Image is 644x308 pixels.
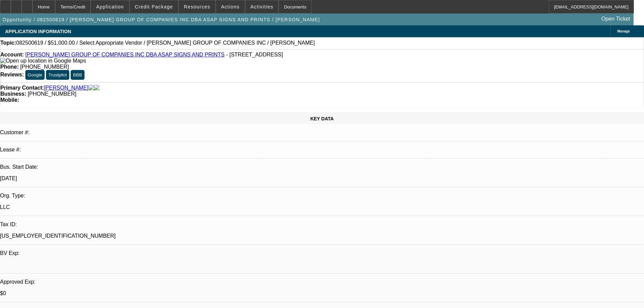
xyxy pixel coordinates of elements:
a: [PERSON_NAME] GROUP OF COMPANIES INC DBA ASAP SIGNS AND PRINTS [25,52,224,57]
a: View Google Maps [0,58,86,64]
button: BBB [71,70,85,80]
a: Open Ticket [599,13,633,25]
button: Trustpilot [46,70,69,80]
span: Resources [184,4,210,9]
span: APPLICATION INFORMATION [5,29,71,34]
strong: Business: [0,91,26,97]
strong: Primary Contact: [0,85,44,91]
strong: Topic: [0,40,16,46]
span: KEY DATA [310,116,334,121]
strong: Reviews: [0,72,24,77]
span: - [STREET_ADDRESS] [226,52,283,57]
strong: Phone: [0,64,19,70]
strong: Mobile: [0,97,19,103]
span: Manage [617,29,630,33]
button: Application [91,0,129,13]
span: Opportunity / 082500619 / [PERSON_NAME] GROUP OF COMPANIES INC DBA ASAP SIGNS AND PRINTS / [PERSO... [3,17,320,22]
span: [PHONE_NUMBER] [20,64,69,70]
span: Actions [221,4,240,9]
span: Application [96,4,124,9]
span: Credit Package [135,4,173,9]
span: Activities [251,4,273,9]
img: Open up location in Google Maps [0,58,86,64]
button: Resources [179,0,215,13]
button: Google [25,70,45,80]
a: [PERSON_NAME] [44,85,89,91]
span: 082500619 / $51,000.00 / Select Appropriate Vendor / [PERSON_NAME] GROUP OF COMPANIES INC / [PERS... [16,40,315,46]
span: [PHONE_NUMBER] [28,91,76,97]
strong: Account: [0,52,24,57]
button: Actions [216,0,245,13]
button: Activities [245,0,279,13]
img: linkedin-icon.png [94,85,99,91]
button: Credit Package [130,0,178,13]
img: facebook-icon.png [89,85,94,91]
